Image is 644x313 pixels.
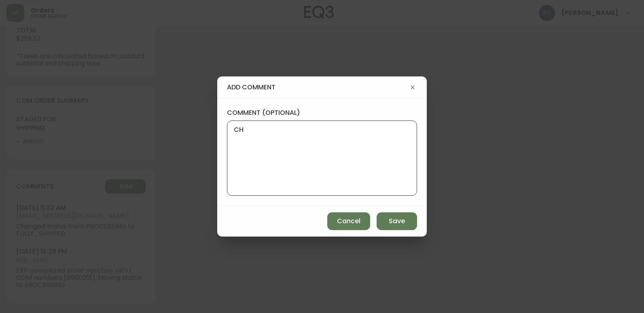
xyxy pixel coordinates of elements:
[337,217,360,226] span: Cancel
[327,212,370,230] button: Cancel
[234,126,410,190] textarea: CH
[377,212,417,230] button: Save
[227,83,408,92] h4: add comment
[389,217,405,226] span: Save
[227,108,417,117] label: comment (optional)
